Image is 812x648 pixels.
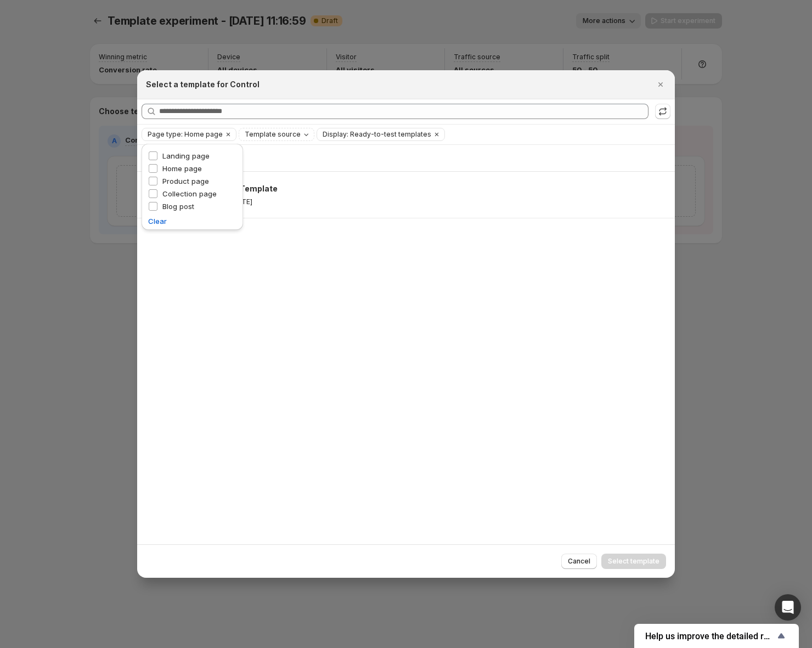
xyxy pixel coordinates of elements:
span: Help us improve the detailed report for A/B campaigns [645,631,775,641]
span: Collection page [162,189,217,198]
span: Blog post [162,202,194,211]
span: Display: Ready-to-test templates [323,130,431,139]
button: Display: Ready-to-test templates [317,128,431,140]
button: Clear [223,128,234,140]
button: Page type: Home page [142,128,223,140]
button: Close [653,77,668,92]
h2: Select a template for Control [146,79,260,90]
button: Show survey - Help us improve the detailed report for A/B campaigns [645,629,788,643]
span: Page type: Home page [148,130,223,139]
span: Home page [162,164,202,173]
span: Cancel [568,557,590,566]
button: Template source [239,128,314,140]
button: Cancel [561,554,597,569]
span: Product page [162,177,209,185]
span: Landing page [162,151,210,160]
div: Open Intercom Messenger [775,594,801,621]
button: Clear [431,128,442,140]
button: Clear [148,216,167,227]
span: Template source [245,130,301,139]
